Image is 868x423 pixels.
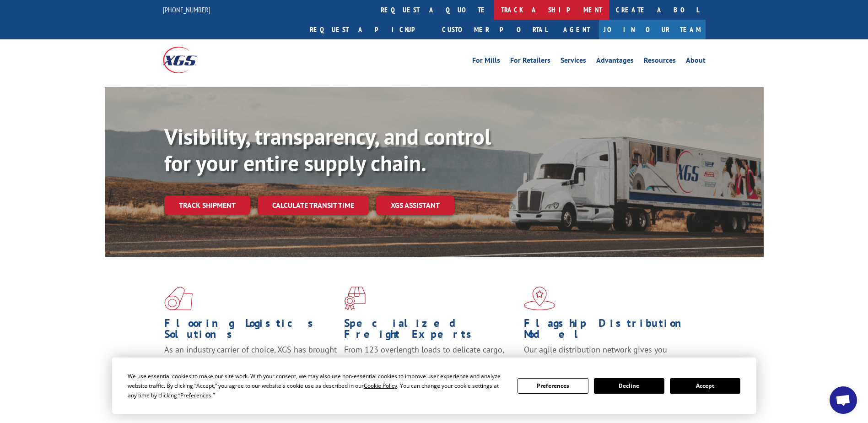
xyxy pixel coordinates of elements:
[303,20,435,39] a: Request a pickup
[164,122,491,177] b: Visibility, transparency, and control for your entire supply chain.
[164,318,337,344] h1: Flooring Logistics Solutions
[518,378,588,394] button: Preferences
[112,358,756,414] div: Cookie Consent Prompt
[164,287,193,310] img: xgs-icon-total-supply-chain-intelligence-red
[599,20,706,39] a: Join Our Team
[258,195,369,215] a: Calculate transit time
[524,344,692,366] span: Our agile distribution network gives you nationwide inventory management on demand.
[344,287,366,310] img: xgs-icon-focused-on-flooring-red
[830,386,857,414] div: Open chat
[510,57,550,67] a: For Retailers
[596,57,634,67] a: Advantages
[670,378,740,394] button: Accept
[180,391,211,399] span: Preferences
[561,57,586,67] a: Services
[164,344,337,377] span: As an industry carrier of choice, XGS has brought innovation and dedication to flooring logistics...
[128,371,507,400] div: We use essential cookies to make our site work. With your consent, we may also use non-essential ...
[524,287,555,310] img: xgs-icon-flagship-distribution-model-red
[594,378,664,394] button: Decline
[364,382,397,390] span: Cookie Policy
[644,57,676,67] a: Resources
[686,57,706,67] a: About
[435,20,554,39] a: Customer Portal
[344,318,517,344] h1: Specialized Freight Experts
[554,20,599,39] a: Agent
[472,57,500,67] a: For Mills
[344,344,517,385] p: From 123 overlength loads to delicate cargo, our experienced staff knows the best way to move you...
[524,318,697,344] h1: Flagship Distribution Model
[164,195,250,215] a: Track shipment
[163,5,210,14] a: [PHONE_NUMBER]
[376,195,454,215] a: XGS ASSISTANT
